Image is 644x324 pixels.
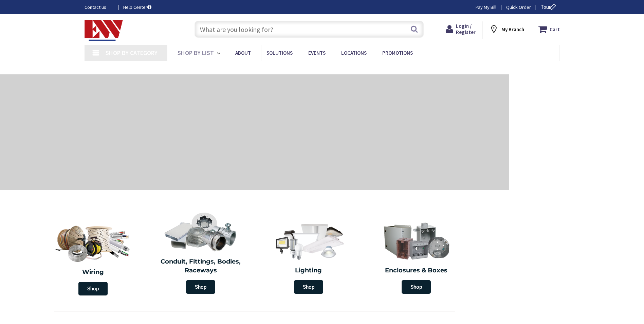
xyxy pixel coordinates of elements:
span: Locations [341,50,367,56]
span: Promotions [382,50,413,56]
a: Pay My Bill [476,4,496,11]
h2: Conduit, Fittings, Bodies, Raceways [152,257,250,275]
a: Login / Register [446,23,476,35]
span: Shop [78,282,108,295]
img: Electrical Wholesalers, Inc. [85,20,123,41]
strong: My Branch [501,26,524,33]
h2: Wiring [42,268,144,277]
a: Enclosures & Boxes Shop [364,217,469,297]
div: My Branch [489,23,524,35]
a: Cart [538,23,560,35]
h2: Enclosures & Boxes [368,266,465,275]
span: Shop By Category [106,49,158,57]
a: Help Center [123,4,151,11]
h2: Lighting [260,266,357,275]
span: Shop By List [178,49,214,57]
span: Tour [541,4,558,10]
span: Login / Register [456,23,476,35]
span: Shop [186,280,215,294]
a: Contact us [85,4,112,11]
a: Quick Order [506,4,531,11]
a: Wiring Shop [39,217,147,299]
a: Lighting Shop [256,217,361,297]
a: Conduit, Fittings, Bodies, Raceways Shop [149,209,253,297]
span: Solutions [266,50,293,56]
span: Shop [402,280,431,294]
span: Events [308,50,326,56]
span: Shop [294,280,323,294]
span: About [235,50,251,56]
strong: Cart [550,23,560,35]
input: What are you looking for? [195,21,424,38]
